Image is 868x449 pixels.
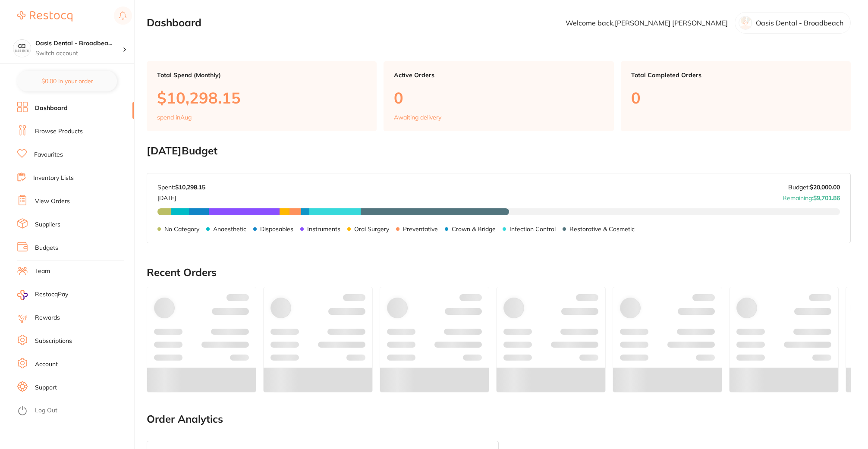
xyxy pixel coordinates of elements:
p: Oasis Dental - Broadbeach [756,19,843,27]
p: Restorative & Cosmetic [569,226,635,232]
p: Spent: [157,184,205,191]
p: $10,298.15 [157,89,366,107]
a: Suppliers [35,220,60,229]
a: Inventory Lists [33,174,74,182]
p: Disposables [260,226,293,232]
p: Remaining: [783,191,840,201]
a: Team [35,267,50,276]
h2: Dashboard [147,17,201,29]
p: 0 [394,89,603,107]
img: Restocq Logo [17,11,72,22]
a: Dashboard [35,104,68,113]
a: Active Orders0Awaiting delivery [384,61,613,131]
a: Support [35,383,57,392]
p: No Category [164,226,199,232]
a: Subscriptions [35,337,72,345]
h2: [DATE] Budget [147,145,851,157]
a: Log Out [35,406,57,415]
h2: Recent Orders [147,267,851,279]
h2: Order Analytics [147,413,851,425]
p: Total Completed Orders [631,72,840,78]
strong: $20,000.00 [810,183,840,191]
p: Welcome back, [PERSON_NAME] [PERSON_NAME] [566,19,728,27]
p: [DATE] [157,191,205,201]
p: 0 [631,89,840,107]
a: Total Completed Orders0 [621,61,851,131]
a: Budgets [35,244,58,252]
button: $0.00 in your order [17,71,117,91]
p: Switch account [35,49,123,58]
p: Preventative [403,226,438,232]
a: Favourites [34,151,63,159]
p: Instruments [307,226,340,232]
img: RestocqPay [17,290,28,300]
p: Infection Control [509,226,556,232]
p: Active Orders [394,72,603,78]
p: Oral Surgery [354,226,389,232]
p: Total Spend (Monthly) [157,72,366,78]
a: Total Spend (Monthly)$10,298.15spend inAug [147,61,377,131]
a: View Orders [35,197,70,206]
a: RestocqPay [17,290,68,300]
a: Account [35,360,58,369]
h4: Oasis Dental - Broadbeach [35,39,123,48]
p: Crown & Bridge [452,226,496,232]
button: Log Out [17,404,132,418]
span: RestocqPay [35,290,68,299]
img: Oasis Dental - Broadbeach [13,40,31,57]
p: spend in Aug [157,114,192,121]
p: Budget: [788,184,840,191]
strong: $9,701.86 [813,194,840,202]
a: Rewards [35,314,60,322]
a: Restocq Logo [17,6,72,26]
p: Anaesthetic [213,226,246,232]
strong: $10,298.15 [175,183,205,191]
p: Awaiting delivery [394,114,441,121]
a: Browse Products [35,127,83,136]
